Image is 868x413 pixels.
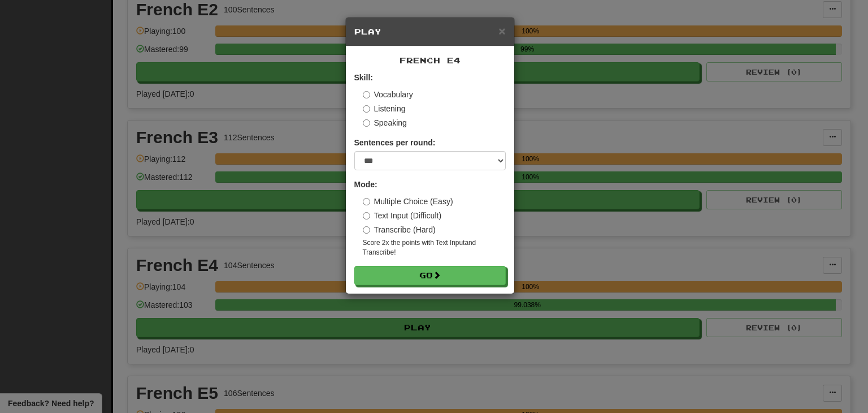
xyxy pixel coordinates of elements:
[363,226,370,234] input: Transcribe (Hard)
[363,238,506,257] small: Score 2x the points with Text Input and Transcribe !
[400,55,461,65] span: French E4
[363,91,370,98] input: Vocabulary
[363,210,442,221] label: Text Input (Difficult)
[363,212,370,220] input: Text Input (Difficult)
[498,24,505,37] span: ×
[498,25,505,37] button: Close
[363,103,406,114] label: Listening
[354,26,506,37] h5: Play
[354,180,377,189] strong: Mode:
[363,105,370,113] input: Listening
[363,117,407,128] label: Speaking
[363,89,413,100] label: Vocabulary
[363,198,370,205] input: Multiple Choice (Easy)
[363,224,436,235] label: Transcribe (Hard)
[354,137,436,148] label: Sentences per round:
[363,119,370,127] input: Speaking
[354,73,373,82] strong: Skill:
[363,196,453,207] label: Multiple Choice (Easy)
[354,266,506,285] button: Go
